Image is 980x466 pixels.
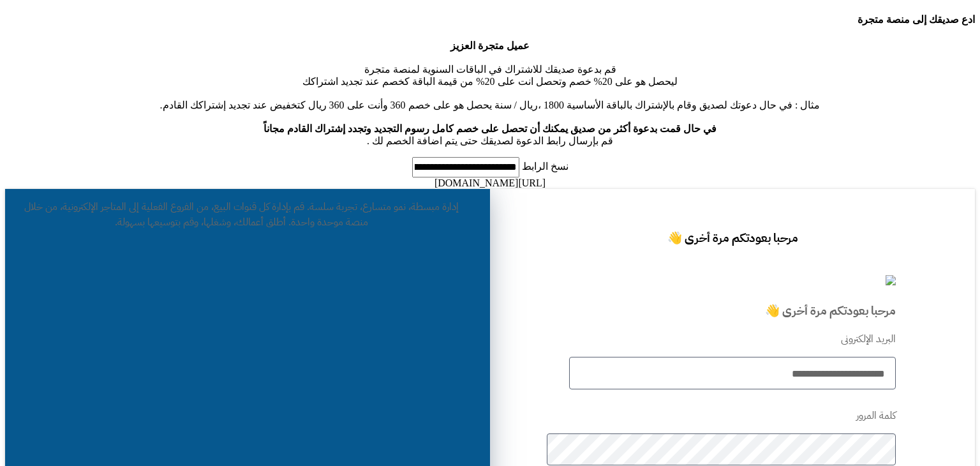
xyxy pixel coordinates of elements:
[5,177,975,189] div: [URL][DOMAIN_NAME]
[24,199,368,230] span: قم بإدارة كل قنوات البيع، من الفروع الفعلية إلى المتاجر الإلكترونية، من خلال منصة موحدة واحدة. أط...
[569,302,896,320] h3: مرحبا بعودتكم مرة أخرى 👋
[5,40,975,147] p: قم بدعوة صديقك للاشتراك في الباقات السنوية لمنصة متجرة ليحصل هو على 20% خصم وتحصل انت على 20% من ...
[569,408,896,423] p: كلمة المرور
[886,275,896,285] img: logo-2.png
[450,40,530,51] b: عميل متجرة العزيز
[307,199,459,214] span: إدارة مبسطة، نمو متسارع، تجربة سلسة.
[667,229,798,247] span: مرحبا بعودتكم مرة أخرى 👋
[569,331,896,347] p: البريد الإلكترونى
[519,161,568,172] label: نسخ الرابط
[5,13,975,26] h4: ادع صديقك إلى منصة متجرة
[264,123,716,134] b: في حال قمت بدعوة أكثر من صديق يمكنك أن تحصل على خصم كامل رسوم التجديد وتجدد إشتراك القادم مجاناً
